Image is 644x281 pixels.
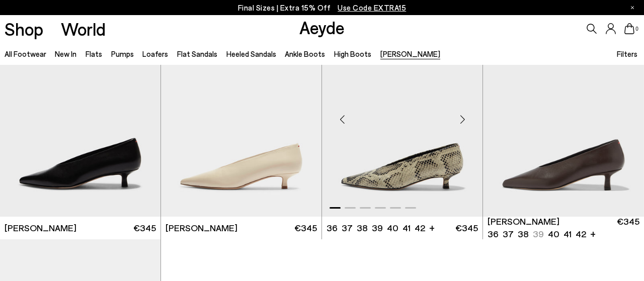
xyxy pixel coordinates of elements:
[548,228,559,240] li: 40
[403,222,411,234] li: 41
[133,222,156,234] span: €345
[488,228,583,240] ul: variant
[5,222,76,234] span: [PERSON_NAME]
[322,15,482,216] img: Clara Pointed-Toe Pumps
[161,217,321,239] a: [PERSON_NAME] €345
[617,215,639,240] span: €345
[342,222,353,234] li: 37
[372,222,383,234] li: 39
[415,222,425,234] li: 42
[238,2,407,14] p: Final Sizes | Extra 15% Off
[161,15,321,216] a: Next slide Previous slide
[299,17,345,38] a: Aeyde
[617,49,637,58] span: Filters
[455,222,478,234] span: €345
[285,49,325,58] a: Ankle Boots
[177,49,217,58] a: Flat Sandals
[166,222,237,234] span: [PERSON_NAME]
[590,227,596,240] li: +
[142,49,168,58] a: Loafers
[429,221,435,234] li: +
[483,15,644,216] img: Clara Pointed-Toe Pumps
[86,49,102,58] a: Flats
[634,26,639,32] span: 0
[161,15,321,216] img: Clara Pointed-Toe Pumps
[380,49,440,58] a: [PERSON_NAME]
[488,215,559,228] span: [PERSON_NAME]
[294,222,317,234] span: €345
[55,49,76,58] a: New In
[327,222,338,234] li: 36
[334,49,371,58] a: High Boots
[483,15,644,216] div: 1 / 6
[161,15,321,216] div: 1 / 6
[5,49,46,58] a: All Footwear
[322,217,482,239] a: 36 37 38 39 40 41 42 + €345
[563,228,572,240] li: 41
[322,15,482,216] a: Next slide Previous slide
[483,217,644,239] a: [PERSON_NAME] 36 37 38 39 40 41 42 + €345
[576,228,586,240] li: 42
[322,15,482,216] div: 1 / 6
[327,222,422,234] ul: variant
[338,3,406,12] span: Navigate to /collections/ss25-final-sizes
[111,49,134,58] a: Pumps
[518,228,529,240] li: 38
[61,20,106,38] a: World
[624,23,634,34] a: 0
[503,228,514,240] li: 37
[5,20,43,38] a: Shop
[327,105,357,135] div: Previous slide
[488,228,499,240] li: 36
[483,15,644,216] a: Next slide Previous slide
[226,49,276,58] a: Heeled Sandals
[387,222,398,234] li: 40
[357,222,368,234] li: 38
[447,105,477,135] div: Next slide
